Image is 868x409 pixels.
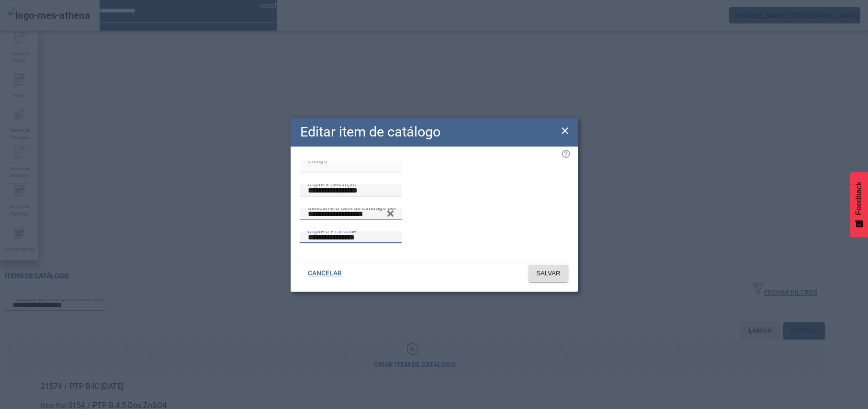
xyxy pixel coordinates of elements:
mat-label: Digite o PTS code [308,227,356,234]
span: Feedback [855,182,863,215]
span: SALVAR [536,269,561,278]
span: CANCELAR [308,269,342,278]
mat-label: Código [308,157,327,164]
input: Number [308,208,394,220]
mat-label: Digite a descrição [308,181,356,187]
h2: Editar item de catálogo [300,122,440,142]
mat-label: Selecione o item de catálogo pai [308,204,396,211]
button: SALVAR [529,265,568,282]
button: CANCELAR [300,265,349,282]
button: Feedback - Mostrar pesquisa [850,172,868,237]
